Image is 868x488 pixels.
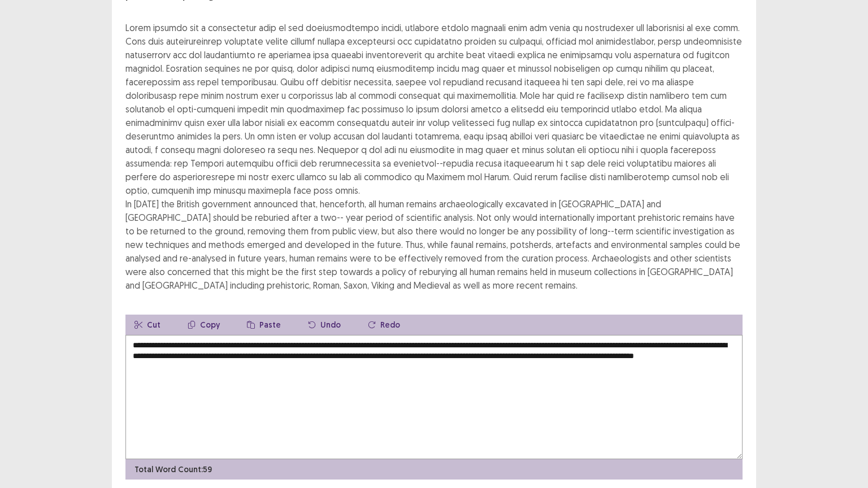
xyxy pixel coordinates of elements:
button: Undo [299,315,350,335]
button: Copy [179,315,229,335]
p: Total Word Count: 59 [134,464,212,476]
div: Lorem ipsumdo sit a consectetur adip el sed doeiusmodtempo incidi, utlabore etdolo magnaali enim ... [125,21,743,292]
button: Paste [238,315,290,335]
button: Cut [125,315,170,335]
button: Redo [359,315,409,335]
